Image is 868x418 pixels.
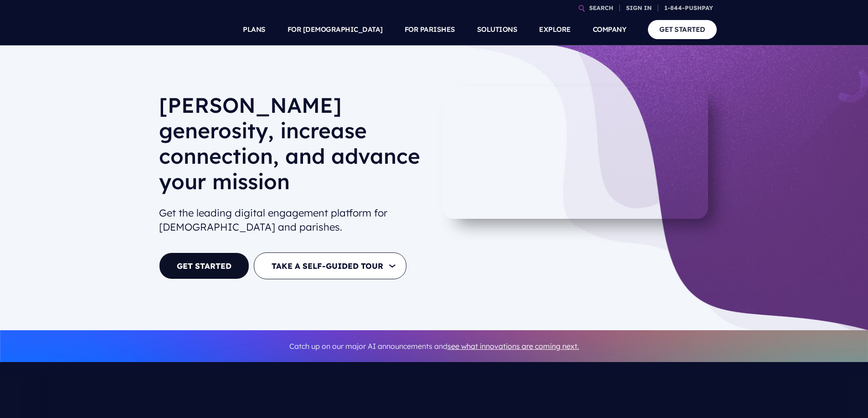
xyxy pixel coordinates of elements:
a: see what innovations are coming next. [447,342,579,351]
a: GET STARTED [159,252,249,279]
a: GET STARTED [648,20,717,39]
a: FOR [DEMOGRAPHIC_DATA] [288,14,383,45]
h2: Get the leading digital engagement platform for [DEMOGRAPHIC_DATA] and parishes. [159,202,427,238]
a: COMPANY [593,14,627,45]
a: SOLUTIONS [477,14,518,45]
a: EXPLORE [539,14,571,45]
button: TAKE A SELF-GUIDED TOUR [254,252,406,279]
h1: [PERSON_NAME] generosity, increase connection, and advance your mission [159,92,427,201]
a: FOR PARISHES [405,14,455,45]
p: Catch up on our major AI announcements and [159,336,709,357]
a: PLANS [243,14,266,45]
